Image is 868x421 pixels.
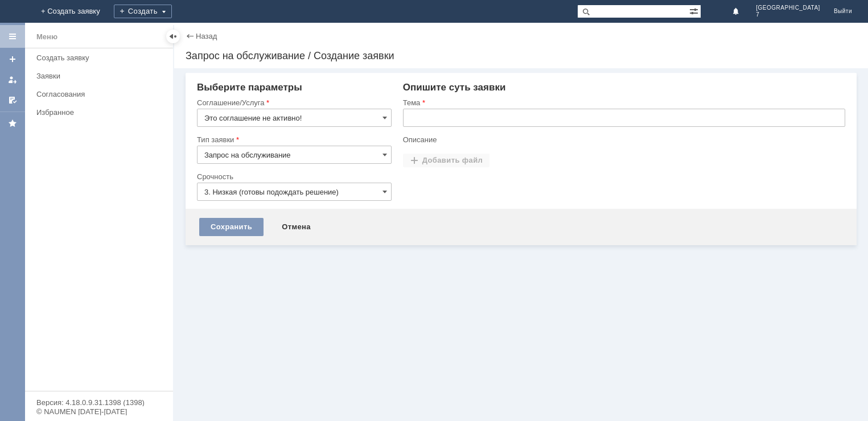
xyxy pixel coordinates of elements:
[36,72,166,80] div: Заявки
[3,91,22,109] a: Мои согласования
[403,99,843,106] div: Тема
[14,7,23,16] a: Перейти на домашнюю страницу
[123,5,181,18] div: Создать
[36,408,162,415] div: © NAUMEN [DATE]-[DATE]
[36,399,162,406] div: Версия: 4.18.0.9.31.1398 (1398)
[166,30,180,43] div: Скрыть меню
[403,82,506,93] span: Опишите суть заявки
[756,11,820,18] span: 7
[32,85,171,103] a: Согласования
[32,49,171,67] a: Создать заявку
[32,67,171,85] a: Заявки
[403,136,843,143] div: Описание
[36,53,166,62] div: Создать заявку
[196,32,217,40] a: Назад
[689,5,701,16] span: Расширенный поиск
[3,50,22,68] a: Создать заявку
[197,173,389,180] div: Срочность
[36,30,57,44] div: Меню
[14,7,23,16] img: logo
[197,136,389,143] div: Тип заявки
[36,90,166,98] div: Согласования
[186,50,857,61] div: Запрос на обслуживание / Создание заявки
[197,82,302,93] span: Выберите параметры
[36,108,154,117] div: Избранное
[197,99,389,106] div: Соглашение/Услуга
[3,71,22,89] a: Мои заявки
[756,5,820,11] span: [GEOGRAPHIC_DATA]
